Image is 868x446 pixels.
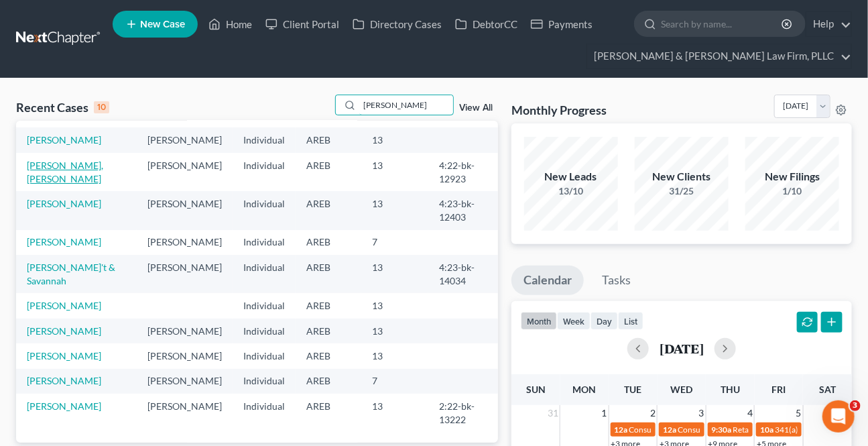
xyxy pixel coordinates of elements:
td: AREB [296,293,361,318]
td: Individual [233,230,296,255]
a: Help [806,12,851,36]
a: [PERSON_NAME] [27,300,101,311]
td: AREB [296,153,361,191]
td: Individual [233,369,296,394]
div: 10 [94,101,109,113]
td: 2:22-bk-13222 [428,394,498,432]
a: [PERSON_NAME] [27,134,101,146]
span: 12a [615,425,628,435]
span: 4 [746,405,754,421]
div: New Filings [745,169,839,184]
td: AREB [296,343,361,368]
td: Individual [233,153,296,191]
a: [PERSON_NAME] [27,236,101,247]
div: 13/10 [524,184,618,198]
td: Individual [233,293,296,318]
td: 13 [361,293,428,318]
button: month [521,312,557,330]
a: View All [459,103,493,113]
span: Consult Date for [PERSON_NAME] [629,425,751,435]
a: Calendar [511,266,584,295]
td: [PERSON_NAME] [137,153,233,191]
span: 12a [663,425,676,435]
span: Tue [624,384,641,395]
a: [PERSON_NAME] [27,198,101,209]
td: [PERSON_NAME] [137,343,233,368]
td: [PERSON_NAME] [137,191,233,229]
a: [PERSON_NAME] [27,325,101,337]
td: Individual [233,191,296,229]
td: 13 [361,319,428,343]
button: week [557,312,591,330]
div: New Leads [524,169,618,184]
td: 13 [361,255,428,293]
span: 10a [760,425,773,435]
td: Individual [233,127,296,152]
span: 3 [850,400,861,411]
a: Client Portal [259,12,346,36]
span: Mon [572,384,596,395]
input: Search by name... [359,95,453,115]
span: 3 [698,405,706,421]
input: Search by name... [661,11,784,36]
td: [PERSON_NAME] [137,127,233,152]
td: [PERSON_NAME] [137,319,233,343]
td: 4:22-bk-12923 [428,153,498,191]
td: Individual [233,343,296,368]
td: [PERSON_NAME] [137,394,233,432]
td: 13 [361,394,428,432]
td: 13 [361,153,428,191]
span: 9:30a [712,425,732,435]
a: Directory Cases [346,12,448,36]
iframe: Intercom live chat [822,400,855,433]
span: Consult Date for [PERSON_NAME] [678,425,800,435]
td: Individual [233,255,296,293]
div: New Clients [635,169,729,184]
button: day [591,312,618,330]
h3: Monthly Progress [511,102,607,118]
td: AREB [296,230,361,255]
td: 4:23-bk-14034 [428,255,498,293]
td: AREB [296,255,361,293]
span: Sat [819,384,836,395]
td: AREB [296,369,361,394]
span: Wed [670,384,692,395]
a: Home [202,12,259,36]
span: Sun [526,384,546,395]
td: [PERSON_NAME] [137,255,233,293]
a: [PERSON_NAME] [27,350,101,361]
h2: [DATE] [660,341,704,355]
span: 1 [601,405,609,421]
span: Fri [772,384,786,395]
td: Individual [233,319,296,343]
td: AREB [296,319,361,343]
div: 1/10 [745,184,839,198]
td: 13 [361,191,428,229]
span: New Case [140,19,185,30]
td: 4:23-bk-12403 [428,191,498,229]
td: 7 [361,369,428,394]
a: [PERSON_NAME] [27,400,101,412]
a: [PERSON_NAME], [PERSON_NAME] [27,160,103,184]
div: 31/25 [635,184,729,198]
a: Payments [524,12,599,36]
a: DebtorCC [448,12,524,36]
td: Individual [233,394,296,432]
span: 5 [795,405,803,421]
td: AREB [296,191,361,229]
a: [PERSON_NAME] & [PERSON_NAME] Law Firm, PLLC [587,44,851,68]
div: Recent Cases [16,99,109,115]
td: 13 [361,343,428,368]
button: list [618,312,643,330]
td: [PERSON_NAME] [137,369,233,394]
span: 2 [649,405,657,421]
a: [PERSON_NAME]'t & Savannah [27,262,115,286]
span: Thu [721,384,740,395]
td: 7 [361,230,428,255]
a: [PERSON_NAME] [27,375,101,386]
td: 13 [361,127,428,152]
a: Tasks [590,266,643,295]
span: 31 [546,405,560,421]
td: AREB [296,394,361,432]
td: AREB [296,127,361,152]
